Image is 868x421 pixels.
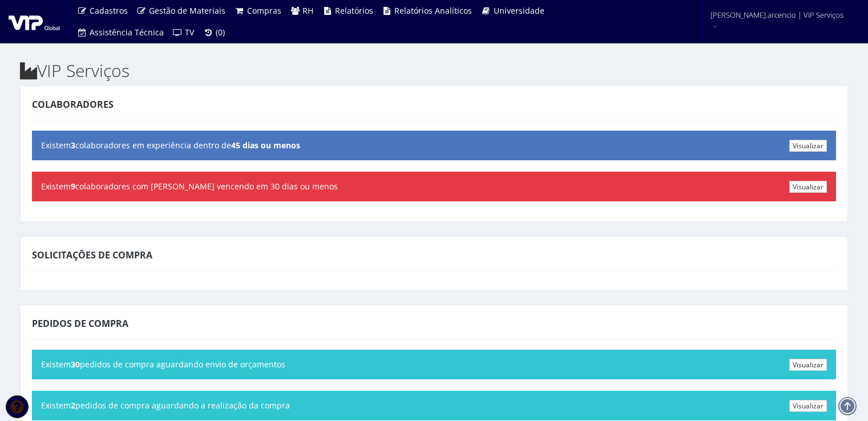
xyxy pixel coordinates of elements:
div: Existem colaboradores com [PERSON_NAME] vencendo em 30 dias ou menos [32,172,836,201]
a: Assistência Técnica [72,22,168,43]
a: Visualizar [789,400,827,412]
a: TV [168,22,199,43]
span: (0) [216,27,225,38]
b: 3 [71,140,75,151]
a: Visualizar [789,359,827,371]
span: Assistência Técnica [90,27,164,38]
a: Visualizar [789,140,827,152]
b: 2 [71,400,75,411]
span: Relatórios [335,5,373,16]
img: logo [9,13,60,30]
span: Universidade [494,5,544,16]
span: [PERSON_NAME].arcencio | VIP Serviços [710,9,843,21]
span: Colaboradores [32,98,114,111]
span: RH [302,5,313,16]
b: 45 dias ou menos [231,140,300,151]
span: Gestão de Materiais [149,5,225,16]
a: (0) [199,22,229,43]
div: Existem pedidos de compra aguardando envio de orçamentos [32,350,836,379]
a: Visualizar [789,181,827,193]
span: TV [185,27,194,38]
b: 30 [71,359,80,370]
span: Relatórios Analíticos [394,5,472,16]
span: Pedidos de Compra [32,317,128,330]
span: Compras [247,5,281,16]
span: Solicitações de Compra [32,249,152,261]
div: Existem colaboradores em experiência dentro de [32,131,836,160]
div: Existem pedidos de compra aguardando a realização da compra [32,391,836,420]
span: Cadastros [90,5,128,16]
h2: VIP Serviços [20,61,848,80]
b: 9 [71,181,75,192]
